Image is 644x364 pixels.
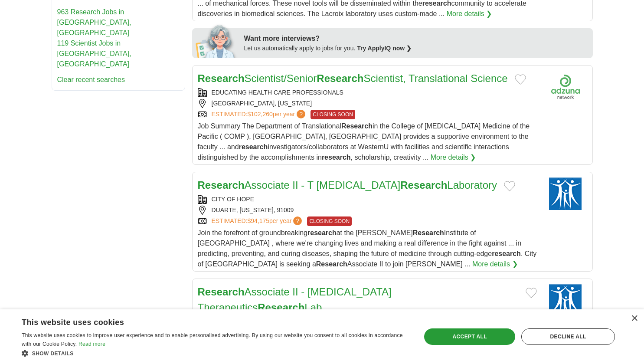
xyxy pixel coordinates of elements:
[447,9,492,19] a: More details ❯
[244,44,588,53] div: Let us automatically apply to jobs for you.
[316,260,347,268] strong: Research
[198,88,537,97] div: EDUCATING HEALTH CARE PROFESSIONALS
[504,181,515,191] button: Add to favorite jobs
[198,179,245,191] strong: Research
[212,196,255,203] a: CITY OF HOPE
[196,23,238,58] img: apply-iq-scientist.png
[22,332,403,347] span: This website uses cookies to improve user experience and to enable personalised advertising. By u...
[472,259,518,269] a: More details ❯
[544,284,587,317] img: City of Hope logo
[322,154,351,161] strong: research
[78,341,105,347] a: Read more, opens a new window
[239,143,268,151] strong: research
[400,179,447,191] strong: Research
[297,110,305,118] span: ?
[198,286,245,298] strong: Research
[244,33,588,44] div: Want more interviews?
[198,99,537,108] div: [GEOGRAPHIC_DATA], [US_STATE]
[307,229,337,236] strong: research
[198,72,245,84] strong: Research
[198,206,537,215] div: DUARTE, [US_STATE], 91009
[247,217,269,224] span: $94,175
[631,315,637,322] div: Close
[307,216,352,226] span: CLOSING SOON
[317,72,363,84] strong: Research
[424,328,515,345] div: Accept all
[212,216,304,226] a: ESTIMATED:$94,175per year?
[544,71,587,103] img: Company logo
[57,39,131,68] a: 119 Scientist Jobs in [GEOGRAPHIC_DATA], [GEOGRAPHIC_DATA]
[526,288,537,298] button: Add to favorite jobs
[198,286,392,313] a: ResearchAssociate II - [MEDICAL_DATA] TherapeuticsResearchLab
[258,302,304,313] strong: Research
[32,351,74,357] span: Show details
[431,152,476,163] a: More details ❯
[57,8,131,36] a: 963 Research Jobs in [GEOGRAPHIC_DATA], [GEOGRAPHIC_DATA]
[515,74,526,85] button: Add to favorite jobs
[544,177,587,210] img: City of Hope logo
[341,122,373,130] strong: Research
[492,250,521,257] strong: research
[521,328,615,345] div: Decline all
[198,179,497,191] a: ResearchAssociate II - T [MEDICAL_DATA]ResearchLaboratory
[198,122,530,161] span: Job Summary The Department of Translational in the College of [MEDICAL_DATA] Medicine of the Paci...
[22,349,409,357] div: Show details
[413,229,444,236] strong: Research
[293,216,302,225] span: ?
[212,110,307,119] a: ESTIMATED:$102,260per year?
[22,315,388,328] div: This website uses cookies
[198,72,508,84] a: ResearchScientist/SeniorResearchScientist, Translational Science
[247,111,272,118] span: $102,260
[198,229,537,268] span: Join the forefront of groundbreaking at the [PERSON_NAME] Institute of [GEOGRAPHIC_DATA] , where ...
[357,45,412,52] a: Try ApplyIQ now ❯
[57,76,125,83] a: Clear recent searches
[311,110,355,119] span: CLOSING SOON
